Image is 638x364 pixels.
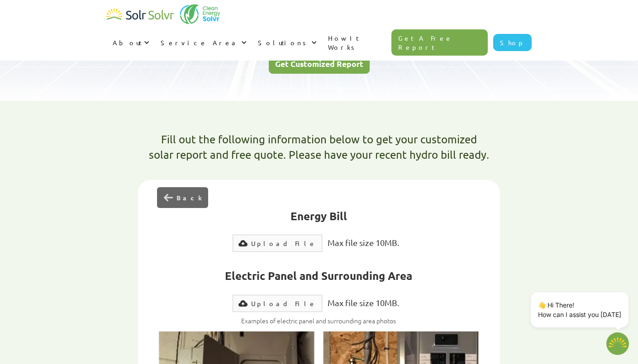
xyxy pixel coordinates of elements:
div: Back [176,193,201,202]
a: Get Customized Report [269,54,370,74]
label: Upload File [233,295,322,312]
div: Upload File [251,299,316,308]
a: How It Works [322,24,391,61]
div: Upload File [251,239,316,248]
div: Get Customized Report [275,60,363,68]
img: 1702586718.png [606,332,629,355]
label: Upload File [233,235,322,252]
div: Service Area [154,29,252,56]
div: About [106,29,154,56]
a: Shop [493,34,532,51]
div: Solutions [252,29,322,56]
h2: Energy Bill [159,208,478,224]
p: 👋 Hi There! How can I assist you [DATE] [538,300,621,319]
button: Open chatbot widget [606,332,629,355]
div: Solutions [258,38,309,47]
a: Get A Free Report [391,29,488,56]
div: Service Area [161,38,239,47]
div: About [113,38,142,47]
h2: Electric Panel and Surrounding Area [159,268,478,284]
h2: Examples of electric panel and surrounding area photos [159,317,478,326]
div: previous slide [157,187,208,208]
div: Max file size 10MB. [322,294,405,312]
div: Max file size 10MB. [322,234,405,251]
h1: Fill out the following information below to get your customized solar report and free quote. Plea... [149,132,489,162]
